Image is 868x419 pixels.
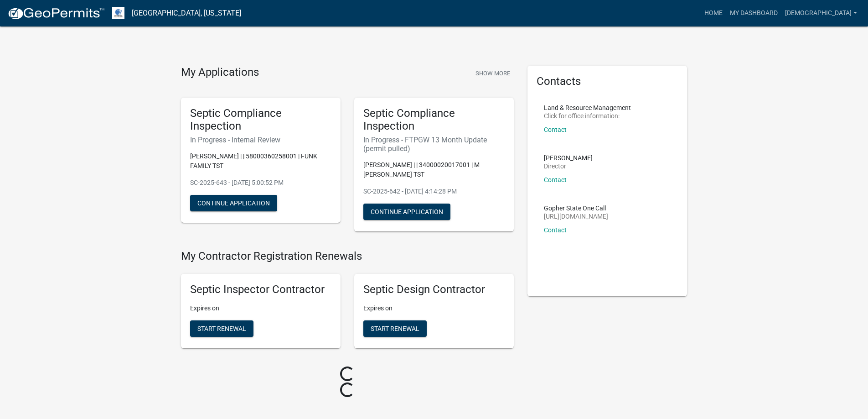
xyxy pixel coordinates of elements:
h4: My Applications [181,66,259,79]
h5: Septic Inspector Contractor [190,283,331,296]
a: My Dashboard [726,5,781,22]
p: Expires on [190,304,331,313]
p: Gopher State One Call [544,205,608,211]
h6: In Progress - FTPGW 13 Month Update (permit pulled) [363,136,505,153]
img: Otter Tail County, Minnesota [112,7,124,19]
wm-registration-list-section: My Contractor Registration Renewals [181,250,514,356]
p: [PERSON_NAME] | | 58000360258001 | FUNK FAMILY TST [190,152,331,171]
a: Contact [544,176,567,183]
a: Home [701,5,726,22]
a: Contact [544,126,567,133]
p: Expires on [363,304,505,313]
h6: In Progress - Internal Review [190,136,331,144]
a: [DEMOGRAPHIC_DATA] [781,5,861,22]
h4: My Contractor Registration Renewals [181,250,514,263]
button: Show More [472,66,514,81]
p: [PERSON_NAME] [544,155,593,161]
h5: Contacts [537,75,678,88]
p: Click for office information: [544,113,631,119]
span: Start Renewal [197,325,246,332]
button: Start Renewal [363,320,427,337]
p: [URL][DOMAIN_NAME] [544,213,608,220]
a: Contact [544,226,567,234]
p: Director [544,163,593,169]
p: SC-2025-642 - [DATE] 4:14:28 PM [363,187,505,196]
p: SC-2025-643 - [DATE] 5:00:52 PM [190,178,331,188]
h5: Septic Compliance Inspection [363,107,505,133]
p: [PERSON_NAME] | | 34000020017001 | M [PERSON_NAME] TST [363,160,505,179]
a: [GEOGRAPHIC_DATA], [US_STATE] [132,5,241,21]
button: Start Renewal [190,320,253,337]
button: Continue Application [363,204,450,220]
button: Continue Application [190,195,277,211]
span: Start Renewal [371,325,419,332]
h5: Septic Design Contractor [363,283,505,296]
h5: Septic Compliance Inspection [190,107,331,133]
p: Land & Resource Management [544,105,631,111]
